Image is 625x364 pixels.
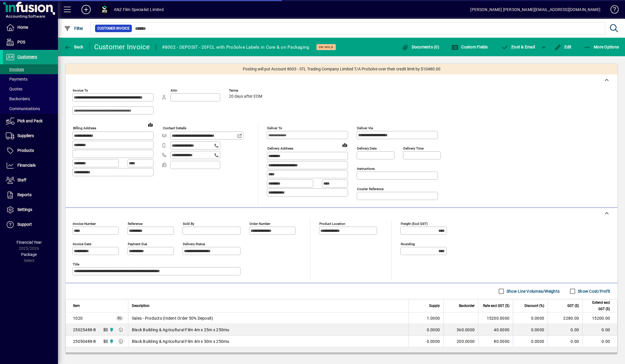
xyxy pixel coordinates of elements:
[128,222,143,226] mat-label: Reference
[17,178,26,182] span: Staff
[357,126,373,130] mat-label: Deliver via
[451,45,488,49] span: Custom Fields
[513,324,548,336] td: 0.0000
[73,262,79,266] mat-label: Title
[401,242,415,246] mat-label: Rounding
[3,74,58,84] a: Payments
[63,23,85,34] button: Filter
[3,114,58,128] a: Pick and Pack
[401,222,428,226] mat-label: Freight (excl GST)
[6,106,40,111] span: Communications
[513,336,548,347] td: 0.0000
[482,338,509,344] div: 80.0000
[108,327,114,333] span: AKL Warehouse
[229,89,264,92] span: Terms
[3,217,58,232] a: Support
[132,315,213,321] span: Sales - Products (Indent Order 50% Deposit)
[554,45,572,49] span: Edit
[502,45,535,49] span: ost & Email
[403,146,424,150] mat-label: Delivery time
[17,222,32,227] span: Support
[400,42,441,52] button: Documents (0)
[459,303,475,309] span: Backorder
[470,5,600,14] div: [PERSON_NAME] [PERSON_NAME][EMAIL_ADDRESS][DOMAIN_NAME]
[6,67,24,72] span: Invoices
[95,4,114,15] button: Profile
[553,42,573,52] button: Edit
[577,288,610,294] label: Show Cost/Profit
[524,303,544,309] span: Discount (%)
[114,5,164,14] div: ANZ Film Specialist Limited
[3,203,58,217] a: Settings
[482,315,509,321] div: 15200.0000
[505,288,560,294] label: Show Line Volumes/Weights
[427,315,440,321] span: 1.0000
[17,54,37,59] span: Customers
[17,163,36,168] span: Financials
[6,97,30,101] span: Backorders
[73,242,91,246] mat-label: Invoice date
[171,88,177,92] mat-label: Attn
[427,338,440,344] span: 0.0000
[73,315,83,321] span: Sales - Products
[548,312,582,324] td: 2280.00
[17,40,25,44] span: POS
[17,25,28,30] span: Home
[319,222,345,226] mat-label: Product location
[58,42,90,52] app-page-header-button: Back
[457,327,475,333] span: 360.0000
[6,87,22,91] span: Quotes
[357,146,377,150] mat-label: Delivery date
[3,35,58,50] a: POS
[3,173,58,188] a: Staff
[606,1,618,20] a: Knowledge Base
[64,26,83,31] span: Filter
[73,303,80,309] span: Item
[457,338,475,344] span: 200.0000
[548,324,582,336] td: 0.00
[3,94,58,104] a: Backorders
[6,77,28,81] span: Payments
[267,126,282,130] mat-label: Deliver To
[183,222,194,226] mat-label: Sold by
[357,167,375,171] mat-label: Instructions
[73,222,96,226] mat-label: Invoice number
[3,84,58,94] a: Quotes
[64,45,83,49] span: Back
[357,187,384,191] mat-label: Courier Reference
[511,45,514,49] span: P
[17,148,34,153] span: Products
[132,303,150,309] span: Description
[73,327,96,333] div: 25025488-B
[427,327,440,333] span: 0.0000
[21,252,37,257] span: Package
[162,43,309,52] div: #8002 - DEPOSIT - 20FCL with ProSolve Labels in Core & on Packaging
[3,188,58,202] a: Reports
[582,336,617,347] td: 0.00
[132,338,229,344] span: Black Building & Agricultural Film 4m x 50m x 250mu
[108,338,114,345] span: AKL Warehouse
[586,299,610,312] span: Extend excl GST ($)
[582,324,617,336] td: 0.00
[319,45,334,49] span: On hold
[429,303,440,309] span: Supply
[128,242,147,246] mat-label: Payment due
[3,143,58,158] a: Products
[3,20,58,35] a: Home
[450,42,489,52] button: Custom Fields
[249,222,270,226] mat-label: Order number
[73,338,96,344] div: 25050488-B
[17,207,32,212] span: Settings
[17,119,43,123] span: Pick and Pack
[3,129,58,143] a: Suppliers
[97,26,130,31] span: Customer Invoice
[340,140,349,150] a: View on map
[17,133,34,138] span: Suppliers
[3,64,58,74] a: Invoices
[548,336,582,347] td: 0.00
[17,240,42,245] span: Financial Year
[3,158,58,173] a: Financials
[402,45,439,49] span: Documents (0)
[243,66,440,72] span: Posting will put Account 8003 - STL Trading Company Limited T/A ProSolve over their credit limit ...
[229,94,262,99] span: 20 days after EOM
